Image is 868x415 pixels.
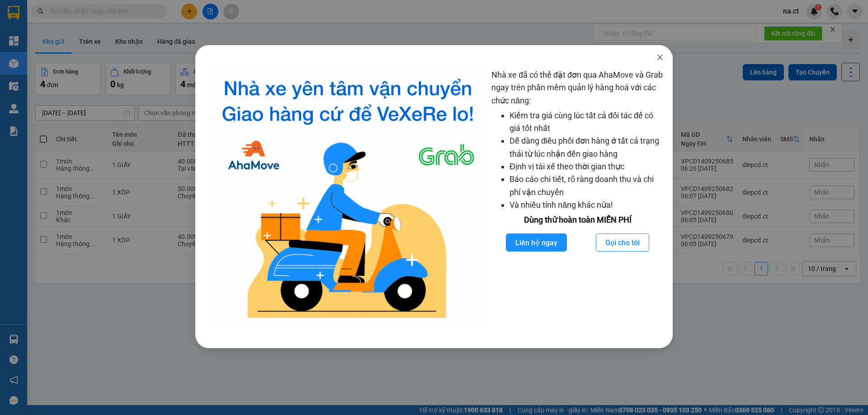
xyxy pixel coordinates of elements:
[605,237,640,248] span: Gọi cho tôi
[509,135,664,160] li: Dễ dàng điều phối đơn hàng ở tất cả trạng thái từ lúc nhận đến giao hàng
[212,69,484,326] img: logo
[509,160,664,173] li: Định vị tài xế theo thời gian thực
[509,173,664,199] li: Báo cáo chi tiết, rõ ràng doanh thu và chi phí vận chuyển
[506,233,567,252] button: Liên hệ ngay
[596,233,649,252] button: Gọi cho tôi
[491,69,664,326] div: Nhà xe đã có thể đặt đơn qua AhaMove và Grab ngay trên phần mềm quản lý hàng hoá với các chức năng:
[509,109,664,135] li: Kiểm tra giá cùng lúc tất cả đối tác để có giá tốt nhất
[656,54,664,61] span: close
[509,199,664,211] li: Và nhiều tính năng khác nữa!
[647,45,673,70] button: Close
[515,237,557,248] span: Liên hệ ngay
[491,214,664,226] div: Dùng thử hoàn toàn MIỄN PHÍ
